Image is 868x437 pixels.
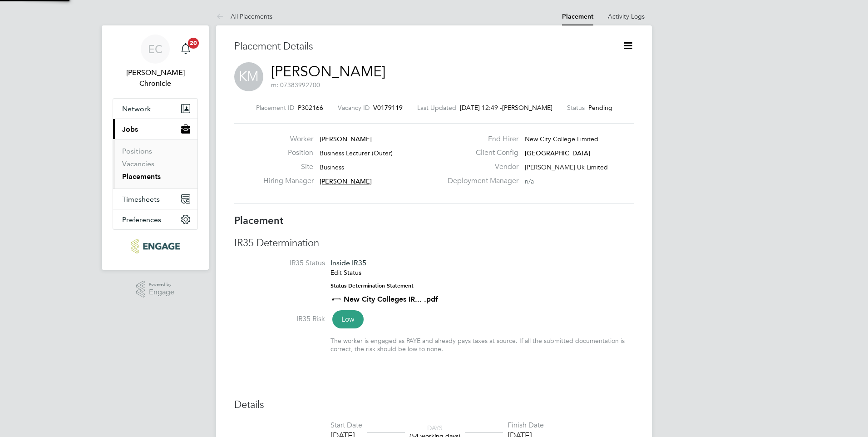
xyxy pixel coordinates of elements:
div: Finish Date [508,421,544,430]
a: Placements [122,172,161,181]
label: IR35 Status [234,258,325,268]
label: Deployment Manager [442,176,518,186]
label: Client Config [442,148,518,158]
a: New City Colleges IR... .pdf [344,295,438,303]
span: Network [122,104,151,113]
span: [PERSON_NAME] [320,177,372,185]
span: Powered by [149,281,174,288]
span: m: 07383992700 [271,81,320,89]
a: Edit Status [330,268,361,277]
a: Positions [122,147,152,155]
label: Last Updated [417,104,456,112]
strong: Status Determination Statement [330,283,414,289]
span: EC [148,43,163,55]
label: IR35 Risk [234,314,325,324]
button: Network [113,99,197,119]
a: 20 [177,35,195,64]
span: 20 [188,38,199,49]
span: [PERSON_NAME] Uk Limited [525,163,608,171]
span: n/a [525,177,534,185]
span: [DATE] 12:49 - [460,104,502,112]
label: Site [263,162,313,172]
span: Business [320,163,344,171]
img: ncclondon-logo-retina.png [131,239,179,253]
label: End Hirer [442,134,518,144]
label: Position [263,148,313,158]
span: Engage [149,288,174,296]
span: [GEOGRAPHIC_DATA] [525,149,590,157]
h3: Placement Details [234,40,609,53]
span: Pending [588,104,612,112]
span: [PERSON_NAME] [502,104,552,112]
a: Go to home page [113,239,198,253]
h3: Details [234,398,634,412]
span: KM [234,62,263,91]
span: Jobs [122,125,138,134]
label: Placement ID [256,104,294,112]
nav: Main navigation [102,25,209,270]
a: Activity Logs [608,12,645,20]
span: Business Lecturer (Outer) [320,149,393,157]
button: Timesheets [113,189,197,209]
label: Vacancy ID [338,104,370,112]
div: The worker is engaged as PAYE and already pays taxes at source. If all the submitted documentatio... [330,337,634,353]
a: Powered byEngage [136,281,175,298]
label: Hiring Manager [263,176,313,186]
b: Placement [234,214,284,227]
a: All Placements [216,12,272,20]
span: Inside IR35 [330,258,366,267]
h3: IR35 Determination [234,237,634,250]
a: Vacancies [122,159,154,168]
span: Low [332,310,364,328]
a: Placement [562,13,593,20]
span: Preferences [122,215,161,224]
span: [PERSON_NAME] [320,135,372,143]
span: Timesheets [122,195,160,204]
span: Evelyn Chronicle [113,67,198,89]
button: Preferences [113,209,197,229]
button: Jobs [113,119,197,139]
label: Status [567,104,585,112]
div: Start Date [330,421,362,430]
div: Jobs [113,139,197,189]
span: V0179119 [373,104,403,112]
label: Vendor [442,162,518,172]
label: Worker [263,134,313,144]
span: New City College Limited [525,135,598,143]
span: P302166 [298,104,323,112]
a: [PERSON_NAME] [271,63,385,80]
a: EC[PERSON_NAME] Chronicle [113,35,198,89]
